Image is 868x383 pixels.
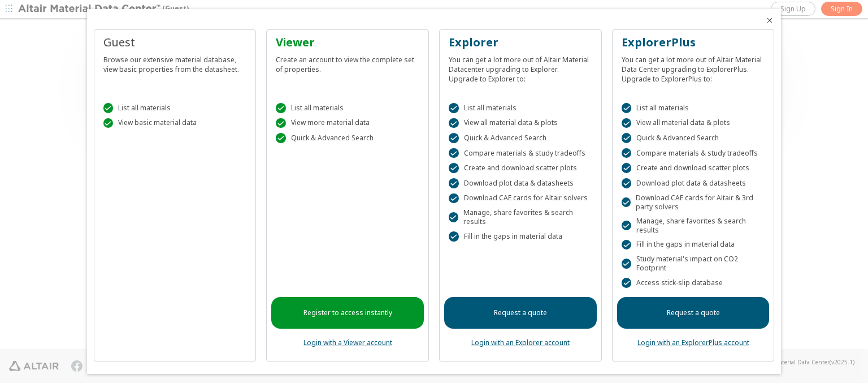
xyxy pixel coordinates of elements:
[103,103,247,113] div: List all materials
[622,35,765,50] div: ExplorerPlus
[276,103,419,113] div: List all materials
[622,148,765,158] div: Compare materials & study tradeoffs
[622,103,632,113] div: 
[103,103,114,113] div: 
[622,240,765,250] div: Fill in the gaps in material data
[103,35,247,50] div: Guest
[449,148,592,158] div: Compare materials & study tradeoffs
[449,35,592,50] div: Explorer
[622,163,632,173] div: 
[622,193,765,212] div: Download CAE cards for Altair & 3rd party solvers
[617,297,770,329] a: Request a quote
[449,193,592,204] div: Download CAE cards for Altair solvers
[622,103,765,113] div: List all materials
[622,118,632,128] div: 
[449,118,592,128] div: View all material data & plots
[622,50,765,84] div: You can get a lot more out of Altair Material Data Center upgrading to ExplorerPlus. Upgrade to E...
[276,133,419,143] div: Quick & Advanced Search
[276,50,419,74] div: Create an account to view the complete set of properties.
[103,50,247,74] div: Browse our extensive material database, view basic properties from the datasheet.
[449,231,459,242] div: 
[276,118,419,128] div: View more material data
[622,217,765,235] div: Manage, share favorites & search results
[449,212,458,222] div: 
[449,163,459,173] div: 
[622,133,632,143] div: 
[103,118,114,128] div: 
[449,193,459,204] div: 
[622,278,632,288] div: 
[622,133,765,143] div: Quick & Advanced Search
[449,103,459,113] div: 
[303,338,392,347] a: Login with a Viewer account
[622,197,631,208] div: 
[622,255,765,273] div: Study material's impact on CO2 Footprint
[622,221,631,231] div: 
[276,133,286,143] div: 
[271,297,424,329] a: Register to access instantly
[622,118,765,128] div: View all material data & plots
[637,338,749,347] a: Login with an ExplorerPlus account
[276,35,419,50] div: Viewer
[276,118,286,128] div: 
[622,178,632,188] div: 
[622,240,632,250] div: 
[622,178,765,188] div: Download plot data & datasheets
[444,297,597,329] a: Request a quote
[449,50,592,84] div: You can get a lot more out of Altair Material Datacenter upgrading to Explorer. Upgrade to Explor...
[449,163,592,173] div: Create and download scatter plots
[765,16,774,25] button: Close
[449,231,592,242] div: Fill in the gaps in material data
[622,259,631,269] div: 
[449,208,592,226] div: Manage, share favorites & search results
[622,278,765,288] div: Access stick-slip database
[449,118,459,128] div: 
[276,103,286,113] div: 
[103,118,247,128] div: View basic material data
[449,178,459,188] div: 
[449,148,459,158] div: 
[449,133,592,143] div: Quick & Advanced Search
[449,133,459,143] div: 
[471,338,570,347] a: Login with an Explorer account
[449,178,592,188] div: Download plot data & datasheets
[622,163,765,173] div: Create and download scatter plots
[622,148,632,158] div: 
[449,103,592,113] div: List all materials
